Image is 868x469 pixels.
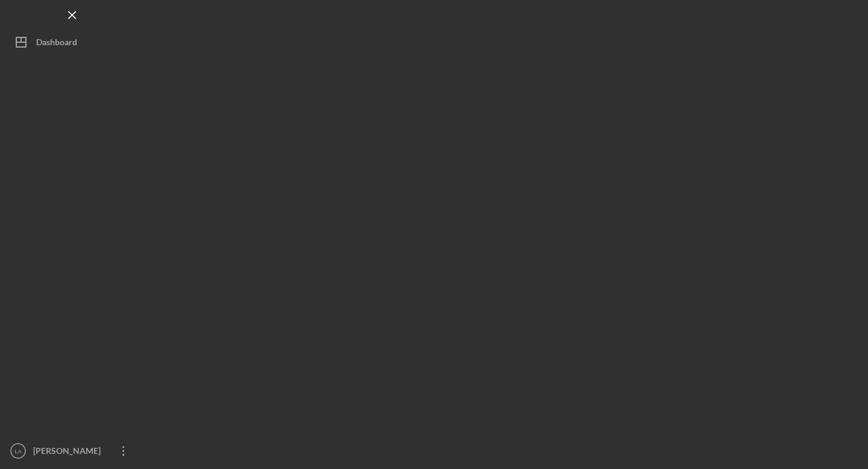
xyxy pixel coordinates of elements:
[36,30,77,57] div: Dashboard
[6,439,139,463] button: LA[PERSON_NAME]
[30,439,108,466] div: [PERSON_NAME]
[14,448,22,455] text: LA
[6,30,139,54] button: Dashboard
